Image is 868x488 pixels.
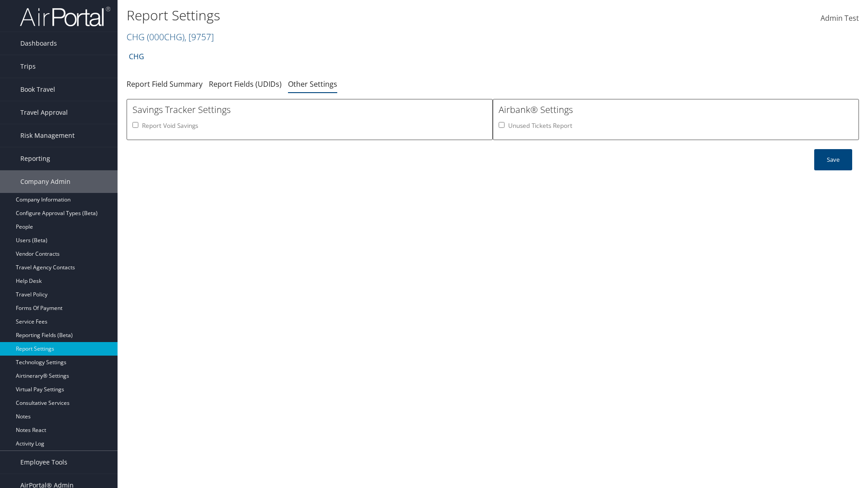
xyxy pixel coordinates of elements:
[20,6,110,27] img: airportal-logo.png
[508,121,572,130] label: Unused Tickets Report
[20,170,71,193] span: Company Admin
[20,124,75,147] span: Risk Management
[209,79,282,89] a: Report Fields (UDIDs)
[132,103,487,116] h3: Savings Tracker Settings
[20,78,55,101] span: Book Travel
[20,147,50,170] span: Reporting
[288,79,337,89] a: Other Settings
[127,79,203,89] a: Report Field Summary
[20,32,57,55] span: Dashboards
[147,31,184,43] span: ( 000CHG )
[127,6,615,25] h1: Report Settings
[129,47,144,66] a: CHG
[184,31,214,43] span: , [ 9757 ]
[499,103,853,116] h3: Airbank® Settings
[821,5,859,33] a: Admin Test
[20,101,68,124] span: Travel Approval
[142,121,198,130] label: Report Void Savings
[20,55,36,78] span: Trips
[127,31,214,43] a: CHG
[20,451,67,474] span: Employee Tools
[821,13,859,23] span: Admin Test
[814,149,852,170] button: Save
